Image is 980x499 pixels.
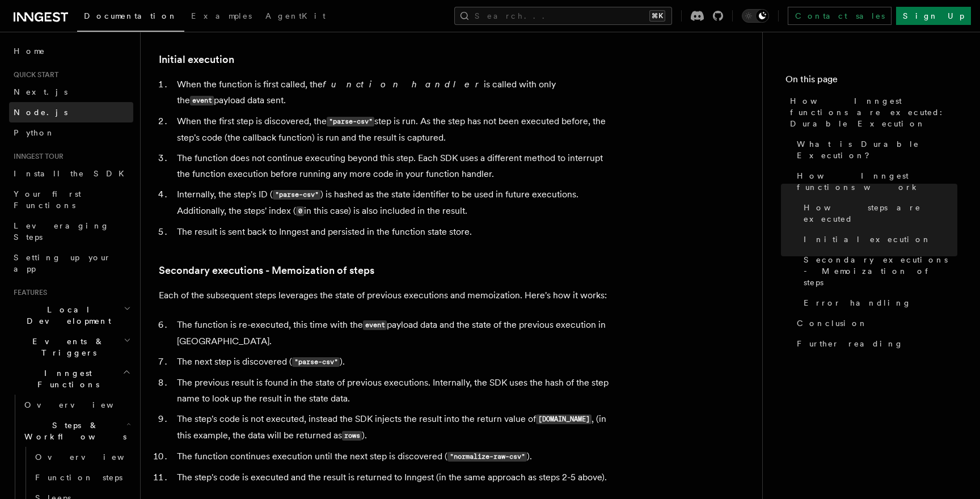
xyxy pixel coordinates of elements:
li: Internally, the step's ID ( ) is hashed as the state identifier to be used in future executions. ... [174,187,612,219]
li: The function does not continue executing beyond this step. Each SDK uses a different method to in... [174,150,612,182]
span: Local Development [9,304,124,327]
a: How steps are executed [799,197,957,229]
code: "normalize-raw-csv" [447,452,527,462]
a: Next.js [9,82,133,102]
span: Overview [24,400,141,409]
code: event [190,96,214,105]
a: Secondary executions - Memoization of steps [159,263,374,278]
li: The function continues execution until the next step is discovered ( ). [174,449,612,465]
a: Node.js [9,102,133,122]
span: Secondary executions - Memoization of steps [804,254,957,288]
a: Contact sales [788,7,892,25]
code: "parse-csv" [327,117,374,126]
button: Local Development [9,299,133,331]
h4: On this page [785,73,957,91]
code: "parse-csv" [273,190,320,200]
p: Each of the subsequent steps leverages the state of previous executions and memoization. Here's h... [159,287,612,303]
button: Events & Triggers [9,331,133,363]
span: Node.js [14,108,67,117]
code: 0 [296,206,304,216]
li: When the first step is discovered, the step is run. As the step has not been executed before, the... [174,113,612,146]
kbd: ⌘K [649,10,665,22]
a: Initial execution [799,229,957,249]
span: Install the SDK [14,169,131,178]
span: Features [9,288,47,297]
em: function handler [323,79,484,90]
span: Inngest Functions [9,367,122,390]
span: How Inngest functions work [797,170,957,193]
a: Overview [31,447,133,467]
a: Leveraging Steps [9,215,133,247]
li: When the function is first called, the is called with only the payload data sent. [174,77,612,109]
a: Overview [20,395,133,415]
a: Initial execution [159,52,234,67]
button: Toggle dark mode [742,9,769,23]
span: Examples [191,11,252,20]
span: Conclusion [797,318,868,329]
a: What is Durable Execution? [792,134,957,166]
span: Quick start [9,70,58,79]
li: The function is re-executed, this time with the payload data and the state of the previous execut... [174,317,612,349]
code: "parse-csv" [292,357,340,367]
code: event [363,320,387,330]
span: Initial execution [804,234,931,245]
span: Events & Triggers [9,336,124,358]
span: Steps & Workflows [20,420,126,442]
span: Overview [35,453,152,462]
span: Inngest tour [9,152,64,161]
code: rows [342,431,362,441]
a: Sign Up [896,7,971,25]
a: Examples [184,3,259,31]
a: Function steps [31,467,133,488]
button: Search...⌘K [454,7,672,25]
a: Setting up your app [9,247,133,279]
span: How Inngest functions are executed: Durable Execution [790,95,957,129]
button: Inngest Functions [9,363,133,395]
a: Error handling [799,293,957,313]
span: Home [14,45,45,57]
span: Next.js [14,87,67,96]
li: The result is sent back to Inngest and persisted in the function state store. [174,224,612,240]
span: Leveraging Steps [14,221,109,242]
button: Steps & Workflows [20,415,133,447]
span: Function steps [35,473,122,482]
a: Home [9,41,133,61]
a: Python [9,122,133,143]
span: Documentation [84,11,178,20]
a: How Inngest functions are executed: Durable Execution [785,91,957,134]
span: What is Durable Execution? [797,138,957,161]
span: Python [14,128,55,137]
a: Secondary executions - Memoization of steps [799,249,957,293]
li: The step's code is not executed, instead the SDK injects the result into the return value of , (i... [174,411,612,444]
a: Install the SDK [9,163,133,184]
li: The next step is discovered ( ). [174,354,612,370]
a: Your first Functions [9,184,133,215]
li: The previous result is found in the state of previous executions. Internally, the SDK uses the ha... [174,375,612,407]
a: AgentKit [259,3,332,31]
span: Further reading [797,338,903,349]
a: How Inngest functions work [792,166,957,197]
a: Further reading [792,333,957,354]
code: [DOMAIN_NAME] [536,415,592,424]
span: How steps are executed [804,202,957,225]
a: Documentation [77,3,184,32]
span: Your first Functions [14,189,81,210]
li: The step's code is executed and the result is returned to Inngest (in the same approach as steps ... [174,470,612,485]
span: AgentKit [265,11,326,20]
span: Error handling [804,297,911,308]
a: Conclusion [792,313,957,333]
span: Setting up your app [14,253,111,273]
